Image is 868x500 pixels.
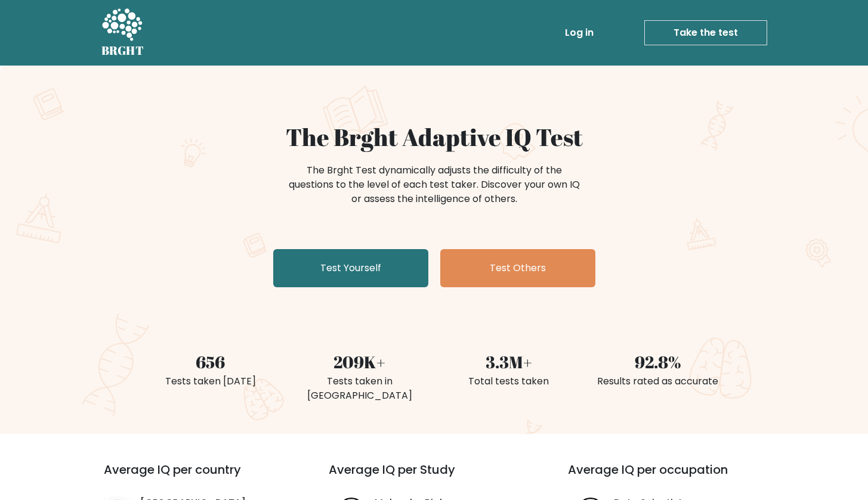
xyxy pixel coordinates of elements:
div: Results rated as accurate [591,374,725,389]
div: Tests taken in [GEOGRAPHIC_DATA] [292,374,427,403]
h5: BRGHT [101,44,144,58]
a: Take the test [644,20,767,45]
div: Tests taken [DATE] [143,374,278,389]
h1: The Brght Adaptive IQ Test [143,123,725,151]
a: BRGHT [101,5,144,61]
div: The Brght Test dynamically adjusts the difficulty of the questions to the level of each test take... [285,163,583,206]
a: Log in [560,21,598,45]
div: 656 [143,349,278,374]
h3: Average IQ per country [104,462,286,491]
div: 92.8% [591,349,725,374]
a: Test Others [440,249,595,287]
h3: Average IQ per occupation [568,462,779,491]
div: 209K+ [292,349,427,374]
div: Total tests taken [441,374,576,389]
h3: Average IQ per Study [329,462,539,491]
a: Test Yourself [273,249,428,287]
div: 3.3M+ [441,349,576,374]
